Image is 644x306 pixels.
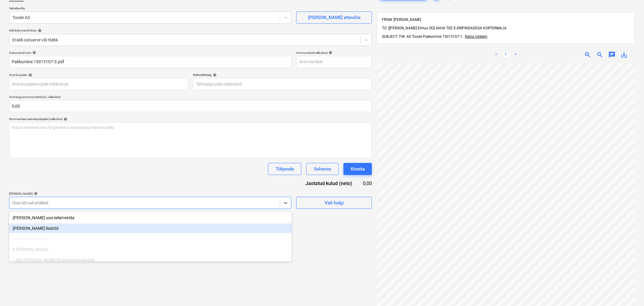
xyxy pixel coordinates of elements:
[296,51,372,55] div: Arve number (valikuline)
[9,245,292,254] div: 0 Tellija kulud
[382,26,506,30] span: TO: [[PERSON_NAME] Ehitus OÜ] SAHA TEE 8 ÄRIPINDADEGA KORTERMAJA
[37,29,41,32] span: help
[27,73,32,77] span: help
[620,51,628,58] span: save_alt
[9,51,291,55] div: Dokumendi nimi
[9,223,292,233] div: Lisa uus lisatöö
[9,234,292,244] div: ------------------------------
[9,223,292,233] div: [PERSON_NAME] lisatöö
[608,51,616,58] span: chat
[9,6,291,11] p: Vali ettevõte
[351,165,365,173] div: Kinnita
[296,56,372,68] input: Arve number
[344,163,372,175] button: Kinnita
[276,165,294,173] div: Tühjenda
[9,255,292,265] div: -- 002 Hanke finantseerimiskulud
[462,34,487,39] span: ...
[193,73,372,77] div: Maksetähtaeg
[584,51,591,58] span: zoom_in
[465,34,487,39] span: Näita rohkem
[9,73,188,77] div: Arve kuupäev
[9,213,292,223] div: Lisa uus eelarverida
[193,78,372,90] input: Tähtaega pole määratud
[493,51,500,58] a: Previous page
[9,78,188,90] input: Arve kuupäeva pole määratud.
[296,11,372,24] button: [PERSON_NAME] ettevõte
[306,163,339,175] button: Salvesta
[9,117,372,121] div: Kommentaar raamatupidajale (valikuline)
[212,73,217,77] span: help
[327,51,332,54] span: help
[9,28,372,32] div: Vali dokumendi tüüp
[614,277,644,306] iframe: Chat Widget
[31,51,36,54] span: help
[62,117,67,121] span: help
[33,192,38,195] span: help
[9,245,292,254] div: 0 [PERSON_NAME]
[9,95,372,100] p: Arve kogusumma (netokulu, valikuline)
[502,51,510,58] a: Page 1 is your current page
[293,180,362,187] div: Jaotatud kulud (neto)
[9,56,291,68] input: Dokumendi nimi
[296,197,372,209] button: Vali hulgi
[314,165,331,173] div: Salvesta
[325,199,344,207] div: Vali hulgi
[9,192,291,196] div: [PERSON_NAME]
[268,163,301,175] button: Tühjenda
[596,51,603,58] span: zoom_out
[9,255,292,265] div: -- 002 [PERSON_NAME] finantseerimiskulud
[382,18,421,22] span: FROM: [PERSON_NAME]
[9,100,372,112] input: Arve kogusumma (netokulu, valikuline)
[308,14,360,21] div: [PERSON_NAME] ettevõte
[9,213,292,223] div: [PERSON_NAME] uus eelarverida
[362,180,372,187] div: 0,00
[382,34,462,39] span: SUBJECT: FW: AS Toode Pakkumine 15013107-1
[512,51,519,58] a: Next page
